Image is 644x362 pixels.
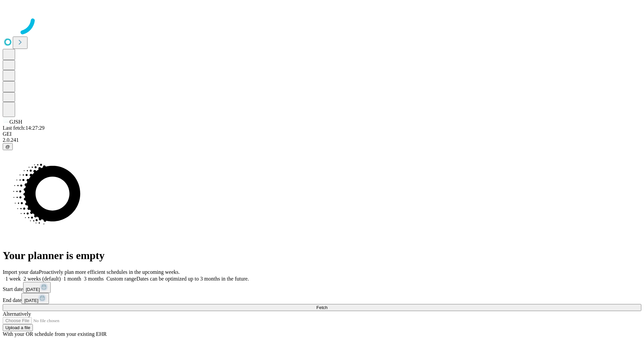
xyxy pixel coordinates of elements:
[3,282,641,293] div: Start date
[5,144,10,149] span: @
[5,276,21,282] span: 1 week
[3,324,33,331] button: Upload a file
[26,287,40,292] span: [DATE]
[137,276,249,282] span: Dates can be optimized up to 3 months in the future.
[9,119,22,125] span: GJSH
[3,143,13,150] button: @
[3,304,641,311] button: Fetch
[3,131,641,137] div: GEI
[63,276,81,282] span: 1 month
[106,276,136,282] span: Custom range
[316,305,327,310] span: Fetch
[23,282,51,293] button: [DATE]
[3,269,39,275] span: Import your data
[24,298,38,303] span: [DATE]
[21,293,49,304] button: [DATE]
[3,249,641,262] h1: Your planner is empty
[3,125,45,131] span: Last fetch: 14:27:29
[23,276,61,282] span: 2 weeks (default)
[3,331,107,337] span: With your OR schedule from your existing EHR
[39,269,180,275] span: Proactively plan more efficient schedules in the upcoming weeks.
[84,276,104,282] span: 3 months
[3,137,641,143] div: 2.0.241
[3,311,31,317] span: Alternatively
[3,293,641,304] div: End date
